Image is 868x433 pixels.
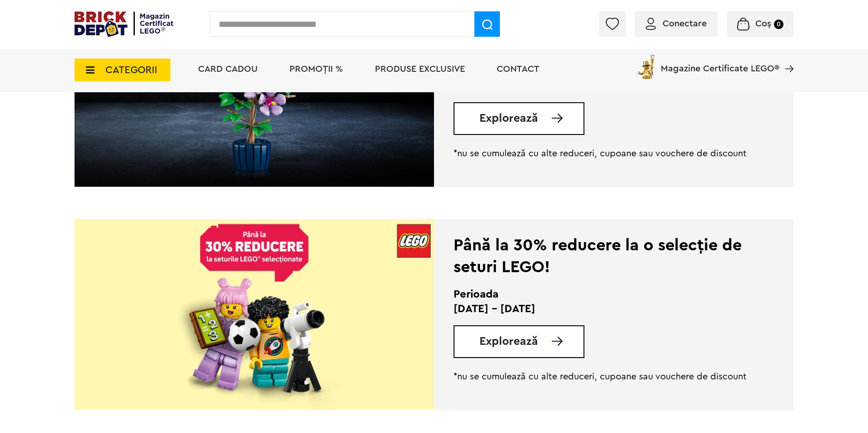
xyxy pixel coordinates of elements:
h2: Perioada [454,287,748,302]
span: Conectare [663,19,707,28]
div: Până la 30% reducere la o selecție de seturi LEGO! [454,234,748,278]
a: Contact [497,65,539,74]
small: 0 [774,20,783,29]
span: Coș [755,19,771,28]
a: Produse exclusive [375,65,465,74]
a: Card Cadou [198,65,258,74]
p: *nu se cumulează cu alte reduceri, cupoane sau vouchere de discount [454,371,748,382]
a: Magazine Certificate LEGO® [779,52,793,61]
a: Conectare [646,19,707,28]
a: Explorează [479,336,584,347]
a: Explorează [479,113,584,124]
a: PROMOȚII % [289,65,343,74]
span: CATEGORII [105,65,157,75]
span: Magazine Certificate LEGO® [661,52,779,73]
span: Explorează [479,336,538,347]
span: Explorează [479,113,538,124]
p: *nu se cumulează cu alte reduceri, cupoane sau vouchere de discount [454,148,748,159]
p: [DATE] - [DATE] [454,302,748,316]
